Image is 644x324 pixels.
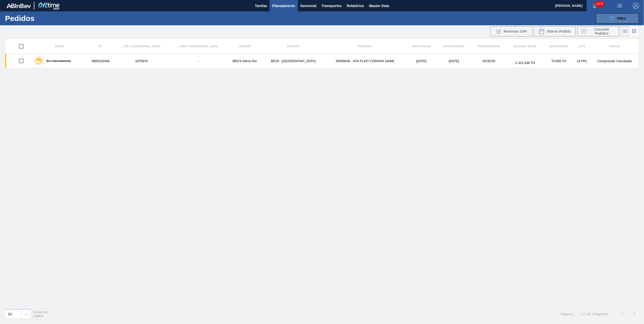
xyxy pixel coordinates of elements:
[169,54,227,68] td: -
[437,54,471,68] td: [DATE]
[577,26,619,36] button: Cancelar Pedidos
[300,3,317,9] span: Gerencial
[7,4,31,8] img: TNhmsLtSVTkK8tSr43FrP2fwEKptu5GPRR3wAAAABJRU5ErkJggg==
[239,45,250,48] span: Origem
[87,54,114,68] td: 5800315446
[633,3,639,9] img: Logout
[620,27,630,36] div: Visão em Lista
[581,312,608,316] span: 1 - 1 de 1 Registros
[406,54,437,68] td: [DATE]
[478,45,500,48] span: Hora Entrega
[8,312,12,316] div: 50
[577,26,619,36] div: Cancelar Pedidos em Massa
[515,61,535,65] span: 2.331,648 TH
[596,13,639,24] button: Filtro
[44,59,71,62] label: Em Cancelamento
[550,45,568,48] span: Quantidade
[369,3,389,9] span: Master Data
[630,27,639,36] div: Visão em Cards
[272,3,295,9] span: Planejamento
[574,54,590,68] td: 24 PPL
[590,54,639,68] td: Composição Cancelada
[443,45,465,48] span: Data entrega
[99,45,103,48] span: PO
[588,27,615,35] span: Cancelar Pedidos
[324,54,406,68] td: 20008636 - GFA FLINT CORONA 330ML
[490,26,532,36] div: Reenviar SAP
[544,54,574,68] td: 70,656 TH
[358,45,372,48] span: Material
[114,54,169,68] td: 1975970
[227,54,262,68] td: BRV3-Vidros Rio
[471,54,507,68] td: 00:00:00
[547,29,571,33] span: Alterar Pedido
[262,54,324,68] td: BR19 - [GEOGRAPHIC_DATA]
[595,1,604,7] span: 1978
[5,15,84,21] h1: Pedidos
[287,45,300,48] span: Destino
[504,29,527,33] span: Reenviar SAP
[179,45,218,48] span: Comp. [GEOGRAPHIC_DATA]
[347,3,364,9] span: Relatórios
[561,312,574,316] span: Página : 1
[534,26,576,36] div: Alterar Pedido
[587,2,603,9] button: Notificações
[617,16,626,20] span: Filtro
[628,308,641,320] button: >
[609,45,620,48] span: Status
[5,54,639,68] a: Em Cancelamento58003154461975970-BRV3-Vidros RioBR19 - [GEOGRAPHIC_DATA]20008636 - GFA FLINT CORO...
[55,45,64,48] span: Etapa
[616,308,628,320] button: <
[579,45,586,48] span: Lote
[123,45,160,48] span: Cód. [GEOGRAPHIC_DATA]
[617,3,623,9] img: userActions
[33,310,49,318] span: Linhas por página
[514,45,537,48] span: Estoque atual
[412,45,431,48] span: Data coleta
[321,3,342,9] span: Transportes
[255,3,267,9] span: Tarefas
